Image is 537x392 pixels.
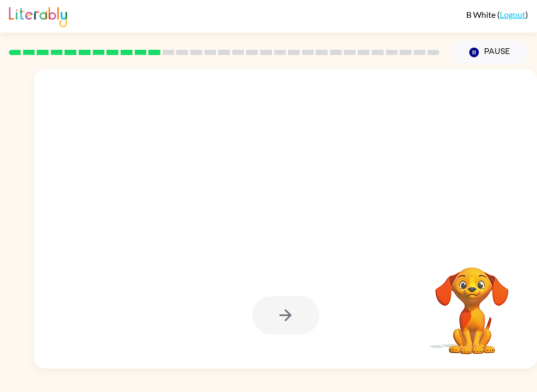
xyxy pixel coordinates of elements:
img: Literably [9,4,67,27]
video: Your browser must support playing .mp4 files to use Literably. Please try using another browser. [420,251,524,356]
button: Pause [452,40,528,64]
a: Logout [500,9,525,19]
span: B White [466,9,497,19]
div: ( ) [466,9,528,19]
